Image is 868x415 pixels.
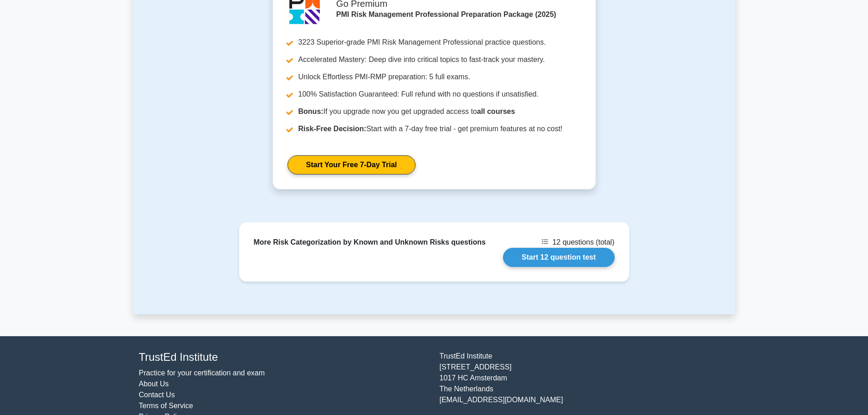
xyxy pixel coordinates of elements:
[139,380,169,388] a: About Us
[139,402,193,410] a: Terms of Service
[288,155,416,174] a: Start Your Free 7-Day Trial
[139,391,175,399] a: Contact Us
[503,248,615,267] a: Start 12 question test
[139,351,429,364] h4: TrustEd Institute
[139,369,265,377] a: Practice for your certification and exam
